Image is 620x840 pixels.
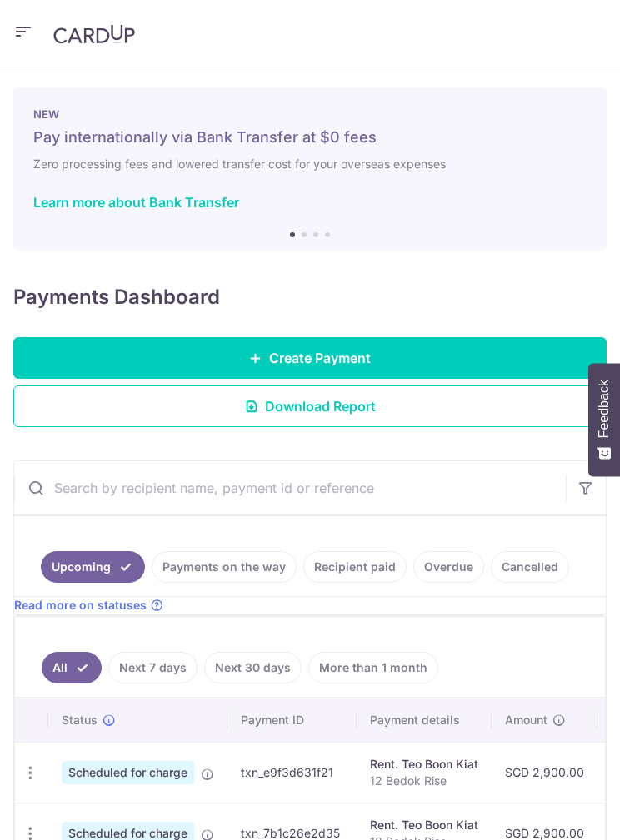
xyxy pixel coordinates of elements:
span: Feedback [597,380,612,438]
span: Read more on statuses [14,597,147,614]
input: Search by recipient name, payment id or reference [14,461,566,514]
a: Upcoming [41,551,145,583]
div: Rent. Teo Boon Kiat [370,756,478,773]
a: Payments on the way [152,551,297,583]
div: Rent. Teo Boon Kiat [370,817,478,833]
td: txn_e9f3d631f21 [227,742,357,803]
th: Payment ID [227,698,357,742]
a: Next 7 days [108,652,197,683]
h5: Pay internationally via Bank Transfer at $0 fees [33,127,587,147]
img: CardUp [53,24,135,44]
a: Overdue [413,551,484,583]
th: Payment details [357,698,492,742]
a: Recipient paid [303,551,407,583]
a: Download Report [13,385,607,427]
a: Learn more about Bank Transfer [33,194,239,211]
a: Next 30 days [204,652,302,683]
span: Download Report [265,396,376,416]
td: SGD 2,900.00 [492,742,597,803]
span: Amount [505,712,547,728]
a: More than 1 month [308,652,438,683]
span: Status [62,712,97,728]
h4: Payments Dashboard [13,284,220,311]
a: All [42,652,102,683]
span: Create Payment [269,348,371,368]
a: Cancelled [491,551,569,583]
a: Read more on statuses [14,597,163,614]
button: Feedback - Show survey [588,363,620,476]
p: NEW [33,107,587,121]
h6: Zero processing fees and lowered transfer cost for your overseas expenses [33,154,587,174]
span: Scheduled for charge [62,761,194,784]
p: 12 Bedok Rise [370,773,478,789]
a: Create Payment [13,337,607,379]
